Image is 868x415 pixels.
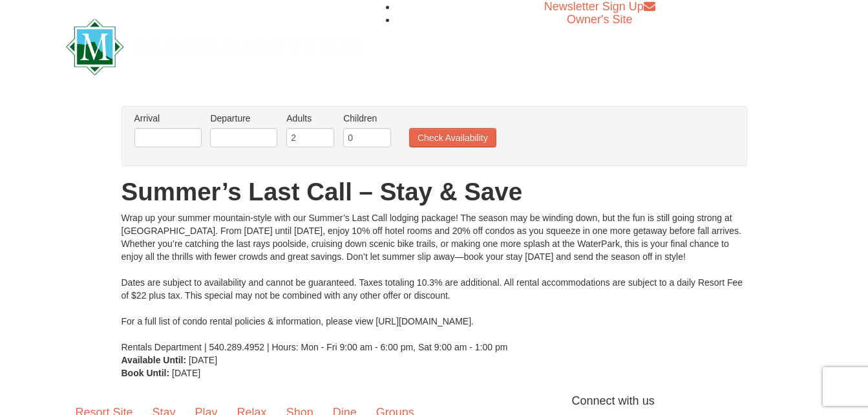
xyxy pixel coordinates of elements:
[66,392,803,410] p: Connect with us
[122,368,170,378] strong: Book Until:
[172,368,200,378] span: [DATE]
[122,355,187,365] strong: Available Until:
[409,128,496,147] button: Check Availability
[210,112,277,125] label: Departure
[343,112,391,125] label: Children
[134,112,202,125] label: Arrival
[286,112,334,125] label: Adults
[189,355,217,365] span: [DATE]
[122,179,747,205] h1: Summer’s Last Call – Stay & Save
[122,211,747,354] div: Wrap up your summer mountain-style with our Summer’s Last Call lodging package! The season may be...
[66,30,362,60] a: Massanutten Resort
[567,13,632,26] a: Owner's Site
[66,19,362,75] img: Massanutten Resort Logo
